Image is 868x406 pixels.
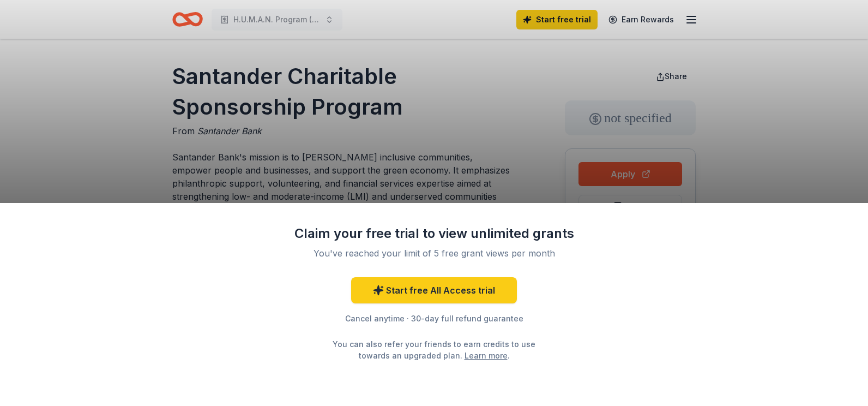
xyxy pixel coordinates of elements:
div: You've reached your limit of 5 free grant views per month [305,247,563,260]
a: Learn more [465,350,508,361]
a: Start free All Access trial [351,277,517,303]
div: You can also refer your friends to earn credits to use towards an upgraded plan. . [323,338,545,361]
div: Claim your free trial to view unlimited grants [292,225,576,242]
div: Cancel anytime · 30-day full refund guarantee [292,312,576,325]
